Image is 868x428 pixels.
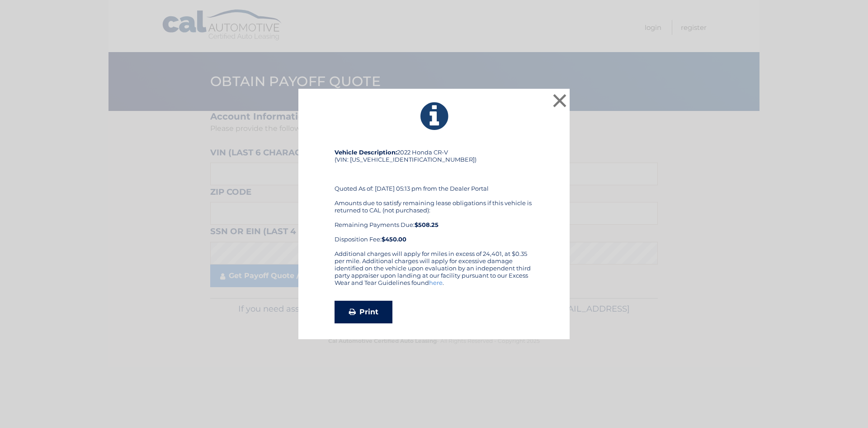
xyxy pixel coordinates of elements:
div: Additional charges will apply for miles in excess of 24,401, at $0.35 per mile. Additional charge... [335,250,533,293]
strong: Vehicle Description: [335,149,397,156]
div: 2022 Honda CR-V (VIN: [US_VEHICLE_IDENTIFICATION_NUMBER]) Quoted As of: [DATE] 05:13 pm from the ... [335,149,533,250]
b: $508.25 [415,221,439,228]
div: Amounts due to satisfy remaining lease obligations if this vehicle is returned to CAL (not purcha... [335,199,533,243]
a: Print [335,301,392,323]
button: × [551,91,569,110]
strong: $450.00 [382,236,406,243]
a: here [429,279,443,286]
